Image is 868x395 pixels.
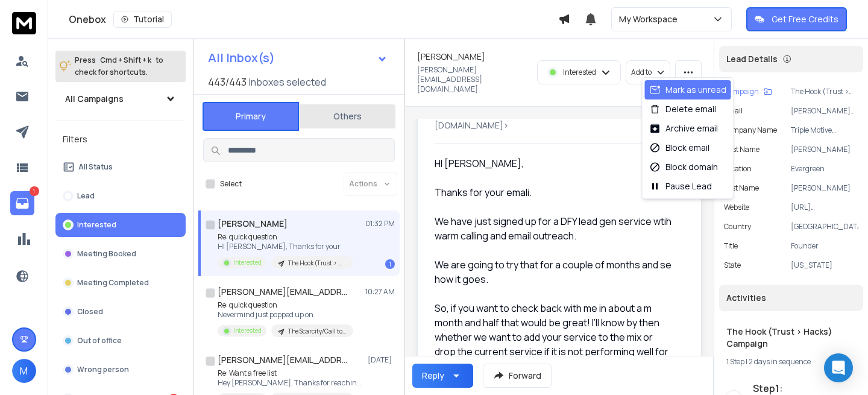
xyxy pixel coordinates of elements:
[791,106,858,116] p: [PERSON_NAME][EMAIL_ADDRESS][DOMAIN_NAME]
[719,285,863,311] div: Activities
[233,326,262,335] p: Interested
[724,125,777,135] p: Company Name
[631,68,652,77] p: Add to
[435,301,675,373] div: So, if you want to check back with me in about a m month and half that would be great! I’ll know ...
[55,131,186,148] h3: Filters
[288,327,346,336] p: The Scarcity/Call to Action Campaign
[724,241,738,251] p: title
[218,368,362,378] p: Re: Want a free list
[113,11,172,28] button: Tutorial
[791,183,858,193] p: [PERSON_NAME]
[724,145,759,154] p: First Name
[365,287,395,297] p: 10:27 AM
[791,87,858,96] p: The Hook (Trust > Hacks) Campaign
[77,307,103,317] p: Closed
[650,122,718,134] div: Archive email
[78,162,113,172] p: All Status
[288,259,346,268] p: The Hook (Trust > Hacks) Campaign
[724,203,749,212] p: website
[77,220,116,230] p: Interested
[650,142,709,154] div: Block email
[435,107,684,131] p: to: [PERSON_NAME] <[PERSON_NAME][EMAIL_ADDRESS][DOMAIN_NAME]>
[724,164,752,174] p: location
[218,300,353,310] p: Re: quick question
[619,13,682,25] p: My Workspace
[791,222,858,232] p: [GEOGRAPHIC_DATA]
[650,161,718,173] div: Block domain
[724,261,741,270] p: State
[726,356,744,367] span: 1 Step
[650,84,726,96] div: Mark as unread
[563,68,596,77] p: Interested
[220,179,242,189] label: Select
[724,87,759,96] p: Campaign
[77,249,136,259] p: Meeting Booked
[233,258,262,267] p: Interested
[98,53,153,67] span: Cmd + Shift + k
[299,103,395,130] button: Others
[208,52,275,64] h1: All Inbox(s)
[791,145,858,154] p: [PERSON_NAME]
[791,125,858,135] p: Triple Motive Marketing
[77,336,122,346] p: Out of office
[218,286,350,298] h1: [PERSON_NAME][EMAIL_ADDRESS]
[203,102,299,131] button: Primary
[65,93,124,105] h1: All Campaigns
[749,356,811,367] span: 2 days in sequence
[435,214,675,243] div: We have just signed up for a DFY lead gen service wtih warm calling and email outreach.
[218,242,353,251] p: HI [PERSON_NAME], Thanks for your
[218,310,353,320] p: Nevermind just popped up on
[824,353,853,382] div: Open Intercom Messenger
[385,259,395,269] div: 1
[69,11,558,28] div: Onebox
[417,65,530,94] p: [PERSON_NAME][EMAIL_ADDRESS][DOMAIN_NAME]
[75,54,163,78] p: Press to check for shortcuts.
[218,218,288,230] h1: [PERSON_NAME]
[724,222,751,232] p: Country
[724,183,759,193] p: Last Name
[77,191,95,201] p: Lead
[208,75,247,89] span: 443 / 443
[650,180,712,192] div: Pause Lead
[791,164,858,174] p: Evergreen
[365,219,395,229] p: 01:32 PM
[650,103,716,115] div: Delete email
[77,278,149,288] p: Meeting Completed
[791,203,858,212] p: [URL][DOMAIN_NAME]
[726,53,778,65] p: Lead Details
[435,258,675,286] div: We are going to try that for a couple of months and se how it goes.
[435,185,675,200] div: Thanks for your emali.
[483,364,552,388] button: Forward
[726,357,856,367] div: |
[218,378,362,388] p: Hey [PERSON_NAME], Thanks for reaching back
[218,232,353,242] p: Re: quick question
[218,354,350,366] h1: [PERSON_NAME][EMAIL_ADDRESS][DOMAIN_NAME]
[77,365,129,374] p: Wrong person
[30,186,39,196] p: 1
[772,13,838,25] p: Get Free Credits
[368,355,395,365] p: [DATE]
[417,51,485,63] h1: [PERSON_NAME]
[726,326,856,350] h1: The Hook (Trust > Hacks) Campaign
[791,241,858,251] p: Founder
[249,75,326,89] h3: Inboxes selected
[12,359,36,383] span: M
[791,261,858,270] p: [US_STATE]
[422,370,444,382] div: Reply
